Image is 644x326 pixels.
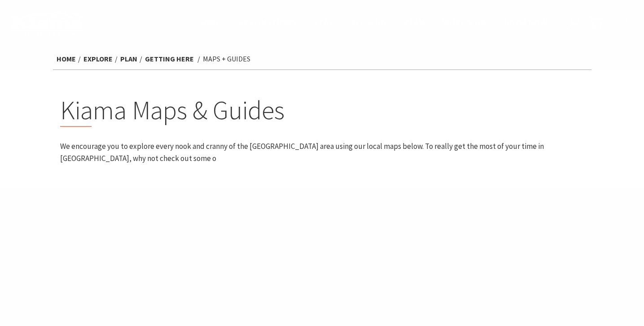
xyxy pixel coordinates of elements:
p: We encourage you to explore every nook and cranny of the [GEOGRAPHIC_DATA] area using our local m... [60,140,584,165]
span: What’s On [442,17,486,28]
nav: Main Menu [188,16,556,30]
span: See & Do [351,17,386,28]
a: Home [197,17,220,29]
img: Kiama Logo [11,11,83,35]
span: Stay [314,17,333,28]
span: Destinations [238,17,296,28]
a: Stay [314,17,333,29]
a: See & Do [351,17,386,29]
span: Book now [504,17,547,28]
span: Home [197,17,220,28]
a: What’s On [442,17,486,29]
a: Plan [405,17,425,29]
h2: Kiama Maps & Guides [60,95,584,127]
li: Maps + Guides [203,53,250,65]
a: Book now [504,17,547,29]
a: Destinations [238,17,296,29]
a: Home [57,54,76,64]
a: Getting Here [145,54,194,64]
a: Explore [83,54,113,64]
a: Plan [120,54,137,64]
span: Plan [405,17,425,28]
